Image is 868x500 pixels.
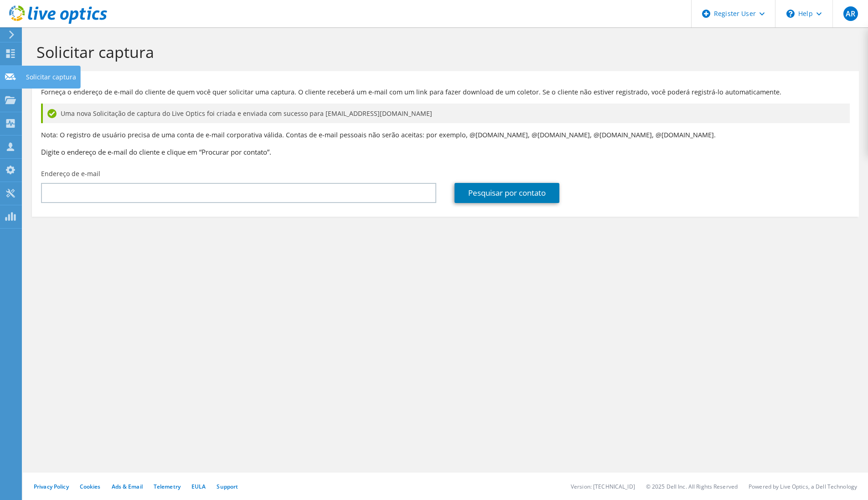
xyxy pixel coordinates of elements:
[36,42,850,62] h1: Solicitar captura
[112,483,143,490] a: Ads & Email
[786,10,795,18] svg: \n
[21,66,81,89] div: Solicitar captura
[41,147,850,157] h3: Digite o endereço de e-mail do cliente e clique em “Procurar por contato”.
[154,483,181,490] a: Telemetry
[41,169,100,178] label: Endereço de e-mail
[749,483,857,490] li: Powered by Live Optics, a Dell Technology
[41,130,850,140] p: Nota: O registro de usuário precisa de uma conta de e-mail corporativa válida. Contas de e-mail p...
[80,483,101,490] a: Cookies
[455,183,559,203] a: Pesquisar por contato
[217,483,238,490] a: Support
[571,483,635,490] li: Version: [TECHNICAL_ID]
[41,87,850,97] p: Forneça o endereço de e-mail do cliente de quem você quer solicitar uma captura. O cliente recebe...
[34,483,69,490] a: Privacy Policy
[61,109,432,119] span: Uma nova Solicitação de captura do Live Optics foi criada e enviada com sucesso para [EMAIL_ADDRE...
[646,483,738,490] li: © 2025 Dell Inc. All Rights Reserved
[843,6,858,21] span: AR
[191,483,206,490] a: EULA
